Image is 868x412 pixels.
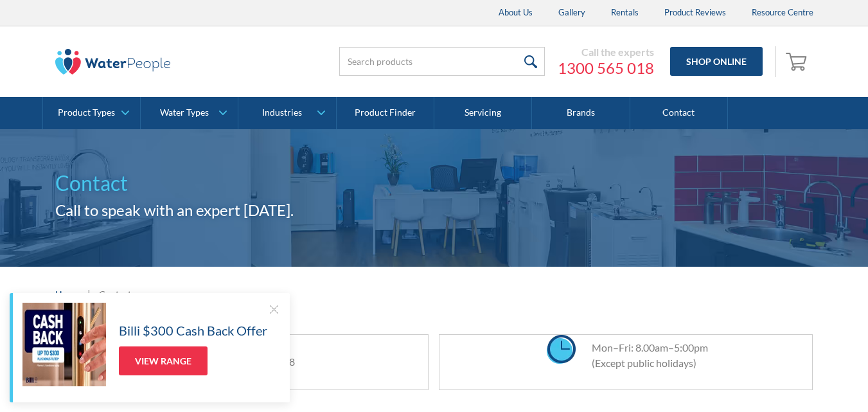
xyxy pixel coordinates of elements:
[337,97,434,129] a: Product Finder
[579,340,708,371] div: Mon–Fri: 8.00am–5:00pm (Except public holidays)
[55,199,813,222] h2: Call to speak with an expert [DATE].
[532,97,630,129] a: Brands
[86,286,93,301] div: |
[740,348,868,412] iframe: podium webchat widget bubble
[238,97,335,129] a: Industries
[58,107,115,118] div: Product Types
[262,107,302,118] div: Industries
[547,335,576,364] img: clock icon
[55,49,171,75] img: The Water People
[55,287,80,301] a: Home
[99,287,131,301] div: Contact
[119,321,267,340] h5: Billi $300 Cash Back Offer
[434,97,532,129] a: Servicing
[650,225,868,364] iframe: podium webchat widget prompt
[22,303,106,386] img: Billi $300 Cash Back Offer
[55,168,813,199] h1: Contact
[786,51,810,71] img: shopping cart
[141,97,238,129] a: Water Types
[43,97,140,129] a: Product Types
[558,58,654,78] a: 1300 565 018
[783,46,813,77] a: Open empty cart
[670,47,763,76] a: Shop Online
[339,47,545,76] input: Search products
[160,107,209,118] div: Water Types
[558,46,654,58] div: Call the experts
[630,97,728,129] a: Contact
[119,346,208,375] a: View Range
